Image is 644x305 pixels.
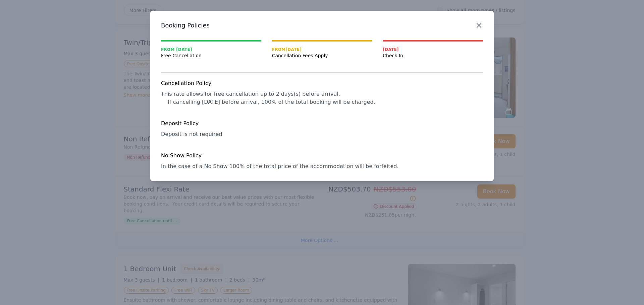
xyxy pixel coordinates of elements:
[161,91,375,105] span: This rate allows for free cancellation up to 2 days(s) before arrival. If cancelling [DATE] befor...
[272,47,372,52] span: From [DATE]
[161,40,483,59] nav: Progress mt-20
[161,52,261,59] span: Free Cancellation
[161,152,483,160] h4: No Show Policy
[383,47,483,52] span: [DATE]
[161,47,261,52] span: From [DATE]
[272,52,372,59] span: Cancellation Fees Apply
[161,163,398,169] span: In the case of a No Show 100% of the total price of the accommodation will be forfeited.
[161,79,483,87] h4: Cancellation Policy
[161,131,222,137] span: Deposit is not required
[161,120,483,128] h4: Deposit Policy
[383,52,483,59] span: Check In
[161,21,483,29] h3: Booking Policies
